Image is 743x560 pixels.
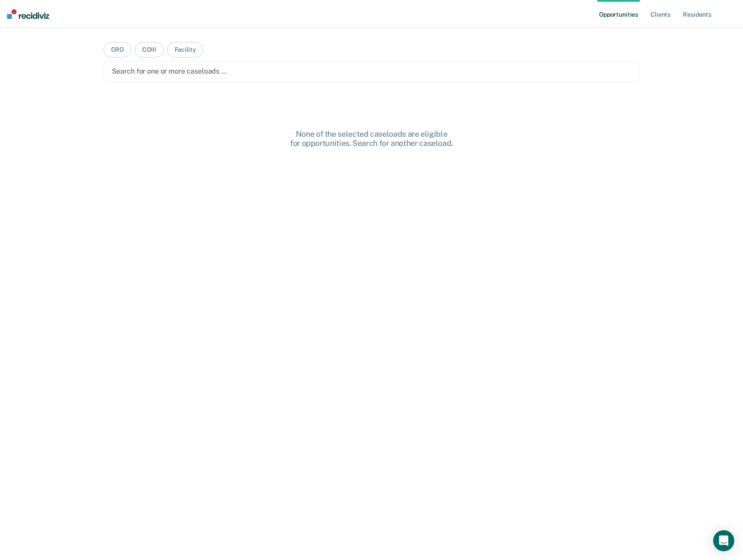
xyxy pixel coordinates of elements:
button: Facility [167,42,204,57]
button: CRO [104,42,132,57]
img: Recidiviz [7,9,49,19]
button: COIII [135,42,163,57]
div: None of the selected caseloads are eligible for opportunities. Search for another caseload. [231,129,512,148]
div: Open Intercom Messenger [713,530,734,551]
